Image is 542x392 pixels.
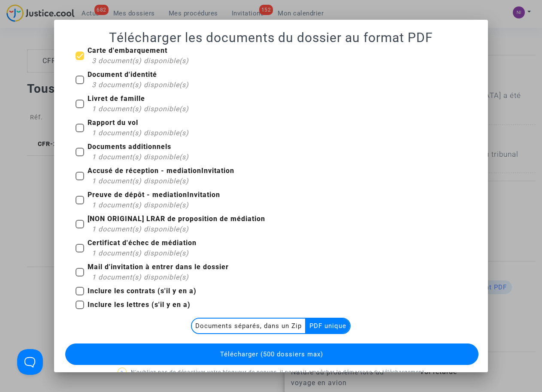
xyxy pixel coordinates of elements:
multi-toggle-item: PDF unique [306,319,350,333]
span: 3 document(s) disponible(s) [92,57,189,65]
b: Document d'identité [88,70,157,79]
b: [NON ORIGINAL] LRAR de proposition de médiation [88,215,265,223]
span: ? [121,370,123,375]
span: 1 document(s) disponible(s) [92,105,189,113]
b: Carte d'embarquement [88,46,167,55]
b: Livret de famille [88,94,145,103]
span: 1 document(s) disponible(s) [92,177,189,185]
b: Preuve de dépôt - mediationInvitation [88,191,220,199]
b: Certificat d'échec de médiation [88,239,197,247]
b: Documents additionnels [88,143,171,151]
span: 1 document(s) disponible(s) [92,225,189,233]
button: Télécharger (500 dossiers max) [65,343,478,365]
b: Mail d'invitation à entrer dans le dossier [88,263,229,271]
b: Rapport du vol [88,119,138,127]
iframe: Help Scout Beacon - Open [17,349,43,375]
multi-toggle-item: Documents séparés, dans un Zip [192,319,306,333]
span: 1 document(s) disponible(s) [92,273,189,281]
p: N'oubliez pas de désactiver votre bloqueur de popups, il pourrait empêcher le démarrage du téléch... [64,367,477,378]
h1: Télécharger les documents du dossier au format PDF [64,30,477,46]
b: Accusé de réception - mediationInvitation [88,167,234,175]
span: 1 document(s) disponible(s) [92,129,189,137]
b: Inclure les contrats (s'il y en a) [88,287,197,295]
span: 1 document(s) disponible(s) [92,153,189,161]
span: 1 document(s) disponible(s) [92,249,189,257]
span: 1 document(s) disponible(s) [92,201,189,209]
b: Inclure les lettres (s'il y en a) [88,301,191,309]
span: 3 document(s) disponible(s) [92,81,189,89]
span: Télécharger (500 dossiers max) [220,350,323,358]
